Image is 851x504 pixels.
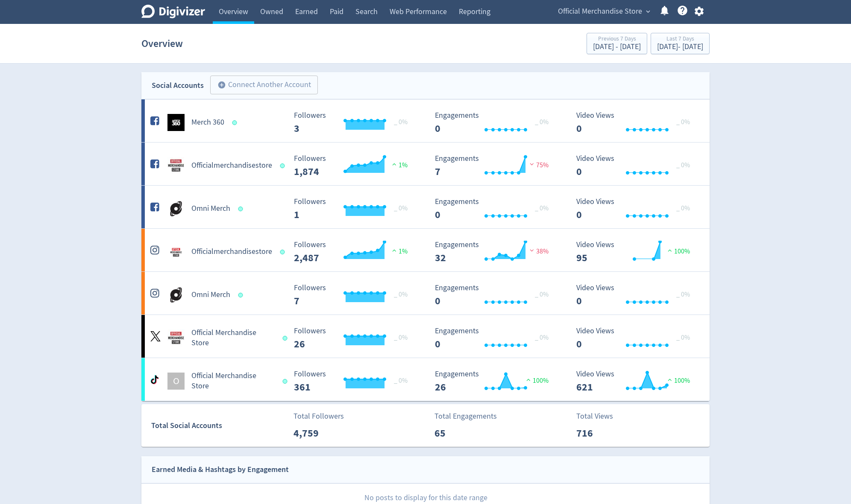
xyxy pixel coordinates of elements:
[191,160,272,171] h5: Officialmerchandisestore
[390,247,399,253] img: positive-performance.svg
[394,376,408,385] span: _ 0%
[572,241,700,263] svg: Video Views 95
[167,286,185,303] img: Omni Merch undefined
[535,333,549,342] span: _ 0%
[593,36,641,43] div: Previous 7 Days
[572,198,700,220] svg: Video Views 0
[572,154,700,177] svg: Video Views 0
[535,290,549,299] span: _ 0%
[666,376,690,385] span: 100%
[572,284,700,306] svg: Video Views 0
[528,161,549,169] span: 75%
[390,161,399,167] img: positive-performance.svg
[572,327,700,350] svg: Video Views 0
[431,154,559,177] svg: Engagements 7
[191,328,275,348] h5: Official Merchandise Store
[524,376,549,385] span: 100%
[431,370,559,393] svg: Engagements 26
[290,241,418,263] svg: Followers ---
[572,111,700,134] svg: Video Views 0
[141,186,710,228] a: Omni Merch undefinedOmni Merch Followers --- _ 0% Followers 1 Engagements 0 Engagements 0 _ 0% Vi...
[191,247,272,257] h5: Officialmerchandisestore
[676,161,690,169] span: _ 0%
[210,76,318,94] button: Connect Another Account
[282,379,290,384] span: Data last synced: 16 Aug 2025, 7:01am (AEST)
[280,250,288,254] span: Data last synced: 16 Aug 2025, 7:01am (AEST)
[290,327,418,350] svg: Followers ---
[293,425,343,441] p: 4,759
[676,290,690,299] span: _ 0%
[191,290,230,300] h5: Omni Merch
[558,5,642,18] span: Official Merchandise Store
[141,143,710,185] a: Officialmerchandisestore undefinedOfficialmerchandisestore Followers --- Followers 1,874 1% Engag...
[528,161,536,167] img: negative-performance.svg
[141,30,183,57] h1: Overview
[394,118,408,126] span: _ 0%
[528,247,536,253] img: negative-performance.svg
[167,243,185,260] img: Officialmerchandisestore undefined
[434,411,497,422] p: Total Engagements
[152,79,204,92] div: Social Accounts
[238,293,246,297] span: Data last synced: 16 Aug 2025, 7:01am (AEST)
[431,198,559,220] svg: Engagements 0
[657,36,703,43] div: Last 7 Days
[141,358,710,401] a: OOfficial Merchandise Store Followers --- _ 0% Followers 361 Engagements 26 Engagements 26 100% V...
[167,200,185,217] img: Omni Merch undefined
[434,425,484,441] p: 65
[152,463,289,476] div: Earned Media & Hashtags by Engagement
[204,77,318,94] a: Connect Another Account
[676,333,690,342] span: _ 0%
[290,154,418,177] svg: Followers ---
[394,290,408,299] span: _ 0%
[290,111,418,134] svg: Followers ---
[390,161,408,169] span: 1%
[394,333,408,342] span: _ 0%
[535,118,549,126] span: _ 0%
[576,411,625,422] p: Total Views
[290,284,418,306] svg: Followers ---
[431,241,559,263] svg: Engagements 32
[141,229,710,271] a: Officialmerchandisestore undefinedOfficialmerchandisestore Followers --- Followers 2,487 1% Engag...
[390,247,408,256] span: 1%
[282,336,290,341] span: Data last synced: 15 Aug 2025, 7:02pm (AEST)
[280,163,288,168] span: Data last synced: 16 Aug 2025, 7:01am (AEST)
[657,43,703,51] div: [DATE] - [DATE]
[666,376,674,383] img: positive-performance.svg
[141,99,710,142] a: Merch 360 undefinedMerch 360 Followers --- _ 0% Followers 3 Engagements 0 Engagements 0 _ 0% Vide...
[238,207,246,211] span: Data last synced: 16 Aug 2025, 7:01am (AEST)
[587,33,647,54] button: Previous 7 Days[DATE] - [DATE]
[535,204,549,213] span: _ 0%
[431,111,559,134] svg: Engagements 0
[666,247,690,256] span: 100%
[572,370,700,393] svg: Video Views 621
[141,272,710,315] a: Omni Merch undefinedOmni Merch Followers --- _ 0% Followers 7 Engagements 0 Engagements 0 _ 0% Vi...
[191,204,230,214] h5: Omni Merch
[151,420,288,432] div: Total Social Accounts
[167,329,185,347] img: Official Merchandise Store undefined
[431,284,559,306] svg: Engagements 0
[676,118,690,126] span: _ 0%
[431,327,559,350] svg: Engagements 0
[167,373,185,390] div: O
[666,247,674,253] img: positive-performance.svg
[576,425,625,441] p: 716
[217,81,226,89] span: add_circle
[191,117,224,128] h5: Merch 360
[593,43,641,51] div: [DATE] - [DATE]
[232,120,240,125] span: Data last synced: 16 Aug 2025, 7:01am (AEST)
[191,371,275,391] h5: Official Merchandise Store
[290,198,418,220] svg: Followers ---
[167,157,185,174] img: Officialmerchandisestore undefined
[167,114,185,131] img: Merch 360 undefined
[524,376,533,383] img: positive-performance.svg
[651,33,710,54] button: Last 7 Days[DATE]- [DATE]
[528,247,549,256] span: 38%
[394,204,408,213] span: _ 0%
[555,5,652,18] button: Official Merchandise Store
[290,370,418,393] svg: Followers ---
[293,411,344,422] p: Total Followers
[644,8,652,15] span: expand_more
[676,204,690,213] span: _ 0%
[141,315,710,358] a: Official Merchandise Store undefinedOfficial Merchandise Store Followers --- _ 0% Followers 26 En...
